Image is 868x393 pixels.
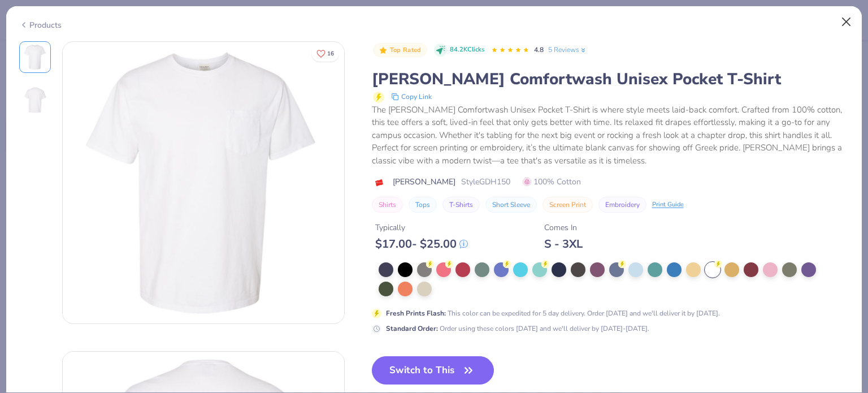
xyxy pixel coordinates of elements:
img: Front [21,44,49,71]
button: Badge Button [373,43,427,58]
span: 16 [327,51,334,57]
button: Switch to This [372,356,494,385]
span: Top Rated [390,47,422,53]
button: Embroidery [598,197,646,213]
span: Style GDH150 [461,176,510,188]
div: 4.8 Stars [491,41,530,59]
button: T-Shirts [442,197,480,213]
div: Comes In [544,222,583,234]
button: Tops [409,197,437,213]
button: Screen Print [542,197,593,213]
button: Short Sleeve [485,197,537,213]
img: Top Rated sort [379,46,388,55]
span: 84.2K Clicks [450,45,484,55]
button: copy to clipboard [388,90,435,103]
a: 5 Reviews [548,45,587,55]
div: S - 3XL [544,237,583,251]
strong: Fresh Prints Flash : [386,309,446,318]
img: brand logo [372,178,387,187]
div: [PERSON_NAME] Comfortwash Unisex Pocket T-Shirt [372,68,849,90]
div: $ 17.00 - $ 25.00 [375,237,468,251]
div: Typically [375,222,468,234]
span: 100% Cotton [523,176,581,188]
strong: Standard Order : [386,324,438,333]
button: Like [311,45,339,62]
img: Back [21,87,49,114]
img: Front [63,42,344,323]
div: The [PERSON_NAME] Comfortwash Unisex Pocket T-Shirt is where style meets laid-back comfort. Craft... [372,103,849,167]
div: This color can be expedited for 5 day delivery. Order [DATE] and we'll deliver it by [DATE]. [386,308,720,318]
span: 4.8 [534,45,544,54]
button: Close [836,11,857,33]
div: Print Guide [652,200,684,210]
div: Products [19,19,62,31]
button: Shirts [372,197,403,213]
div: Order using these colors [DATE] and we'll deliver by [DATE]-[DATE]. [386,323,649,334]
span: [PERSON_NAME] [393,176,455,188]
